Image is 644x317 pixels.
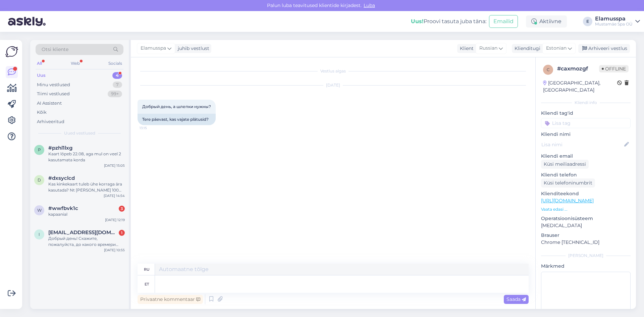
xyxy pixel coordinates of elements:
span: Elamusspa [141,45,166,52]
div: [DATE] 12:19 [105,217,125,222]
div: 1 [119,230,125,236]
p: Märkmed [541,263,631,270]
div: # caxmozgf [557,65,599,73]
a: ElamusspaMustamäe Spa OÜ [595,16,640,27]
div: Kaart lõpeb 22.08, aga mul on veel 2 kasutamata korda [48,151,125,163]
div: [DATE] [138,82,529,88]
p: Brauser [541,232,631,239]
p: Chrome [TECHNICAL_ID] [541,239,631,246]
p: Kliendi email [541,153,631,160]
div: Socials [107,59,123,68]
button: Emailid [489,15,518,28]
div: Klienditugi [512,45,540,52]
span: Luba [362,2,377,8]
div: Arhiveeri vestlus [578,44,630,53]
div: et [145,278,149,290]
div: [PERSON_NAME] [541,253,631,259]
div: AI Assistent [37,100,62,107]
div: Arhiveeritud [37,118,64,125]
div: Elamusspa [595,16,633,21]
span: p [38,147,41,152]
span: d [38,177,41,182]
div: juhib vestlust [175,45,209,52]
span: Russian [479,45,497,52]
input: Lisa nimi [541,141,623,148]
b: Uus! [411,18,424,24]
span: Saada [506,296,526,302]
div: 3 [119,206,125,212]
div: Mustamäe Spa OÜ [595,21,633,27]
p: Kliendi tag'id [541,110,631,117]
span: #wwfbvk1c [48,205,78,211]
div: Küsi telefoninumbrit [541,178,595,188]
span: #pzhl1lxg [48,145,72,151]
div: 99+ [108,91,122,97]
img: Askly Logo [5,45,18,58]
span: Estonian [546,45,567,52]
div: [DATE] 14:54 [104,193,125,198]
div: Küsi meiliaadressi [541,160,589,169]
p: Kliendi telefon [541,171,631,178]
div: Kliendi info [541,100,631,106]
div: 4 [112,72,122,79]
div: Tere päevast, kas vajate plätusid? [138,114,216,125]
span: w [37,208,42,213]
span: irinavinn@mail.ru [48,229,118,235]
div: kapaanial [48,211,125,217]
div: [DATE] 15:05 [104,163,125,168]
div: Proovi tasuta juba täna: [411,17,486,25]
span: i [39,232,40,237]
div: Web [69,59,81,68]
div: [DATE] 10:55 [104,248,125,253]
div: Vestlus algas [138,68,529,74]
span: 13:15 [140,125,165,130]
div: All [36,59,43,68]
p: Operatsioonisüsteem [541,215,631,222]
div: Minu vestlused [37,82,70,88]
span: Otsi kliente [42,46,68,53]
p: Vaata edasi ... [541,206,631,212]
span: Offline [599,65,629,72]
input: Lisa tag [541,118,631,128]
p: Kliendi nimi [541,131,631,138]
div: Tiimi vestlused [37,91,70,97]
p: [MEDICAL_DATA] [541,222,631,229]
div: Klient [457,45,474,52]
div: Добрый день! Скажите, пожалуйста, до какого времери действует льготное предложение 145 евро - 10 ... [48,235,125,248]
div: Privaatne kommentaar [138,295,203,304]
p: Klienditeekond [541,190,631,197]
div: Kas kinkekaart tuleb ühe korraga ära kasutada? Nt [PERSON_NAME] 100 eurise, aga soovin käia 4 -5 ... [48,181,125,193]
div: Uus [37,72,46,79]
div: 7 [113,82,122,88]
div: E [583,17,592,26]
span: c [547,67,550,72]
div: ru [144,264,150,275]
div: Kõik [37,109,47,116]
div: [GEOGRAPHIC_DATA], [GEOGRAPHIC_DATA] [543,80,617,94]
span: Добрый день, а шлепки нужны? [142,104,211,109]
span: Uued vestlused [64,130,95,136]
div: Aktiivne [526,15,567,28]
a: [URL][DOMAIN_NAME] [541,198,594,204]
span: #dxsyclcd [48,175,75,181]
